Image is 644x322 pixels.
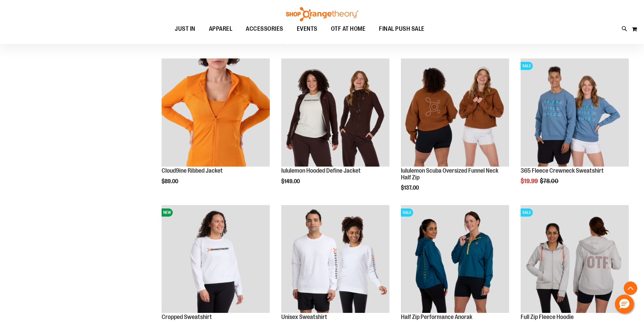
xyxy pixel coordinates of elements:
a: EVENTS [290,21,324,37]
span: APPAREL [209,21,233,36]
a: APPAREL [202,21,239,36]
a: Main view of 2024 Convention lululemon Hooded Define Jacket [281,58,389,168]
span: $19.99 [521,178,539,184]
span: $137.00 [401,185,420,191]
span: $89.00 [162,178,179,184]
img: Half Zip Performance Anorak [401,205,509,313]
a: 365 Fleece Crewneck Sweatshirt [521,167,604,174]
span: OTF AT HOME [331,21,366,36]
a: lululemon Hooded Define Jacket [281,167,361,174]
img: Main Image of 1457091 [521,205,629,313]
img: Cloud9ine Ribbed Jacket [162,58,270,167]
span: ACCESSORIES [246,21,283,36]
span: NEW [162,208,173,217]
a: Full Zip Fleece Hoodie [521,314,574,320]
a: Cloud9ine Ribbed Jacket [162,167,223,174]
a: Main view of lululemon Womens Scuba Oversized Funnel Neck [401,58,509,168]
a: Main Image of 1457091SALE [521,205,629,314]
a: Cloud9ine Ribbed Jacket [162,58,270,168]
a: Cropped Sweatshirt [162,314,212,320]
span: JUST IN [175,21,195,36]
div: product [278,55,393,202]
div: product [398,55,512,208]
div: product [158,55,273,202]
img: 365 Fleece Crewneck Sweatshirt [521,58,629,167]
a: Unisex Sweatshirt [281,205,389,314]
a: FINAL PUSH SALE [372,21,431,37]
span: FINAL PUSH SALE [379,21,425,36]
a: ACCESSORIES [239,21,290,37]
span: SALE [521,208,533,217]
a: Half Zip Performance AnorakSALE [401,205,509,314]
button: Back To Top [624,281,637,295]
img: Shop Orangetheory [285,7,359,21]
span: $78.00 [540,178,559,184]
span: $149.00 [281,178,301,184]
span: SALE [521,62,533,70]
img: Main view of 2024 Convention lululemon Hooded Define Jacket [281,58,389,167]
img: Front of 2024 Q3 Balanced Basic Womens Cropped Sweatshirt [162,205,270,313]
div: product [517,55,632,202]
img: Unisex Sweatshirt [281,205,389,313]
a: 365 Fleece Crewneck SweatshirtSALE [521,58,629,168]
a: lululemon Scuba Oversized Funnel Neck Half Zip [401,167,498,181]
a: Half Zip Performance Anorak [401,314,472,320]
a: Unisex Sweatshirt [281,314,327,320]
button: Hello, have a question? Let’s chat. [615,295,634,314]
a: OTF AT HOME [324,21,373,37]
a: JUST IN [168,21,202,37]
span: SALE [401,208,413,217]
img: Main view of lululemon Womens Scuba Oversized Funnel Neck [401,58,509,167]
span: EVENTS [297,21,317,36]
a: Front of 2024 Q3 Balanced Basic Womens Cropped SweatshirtNEW [162,205,270,314]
